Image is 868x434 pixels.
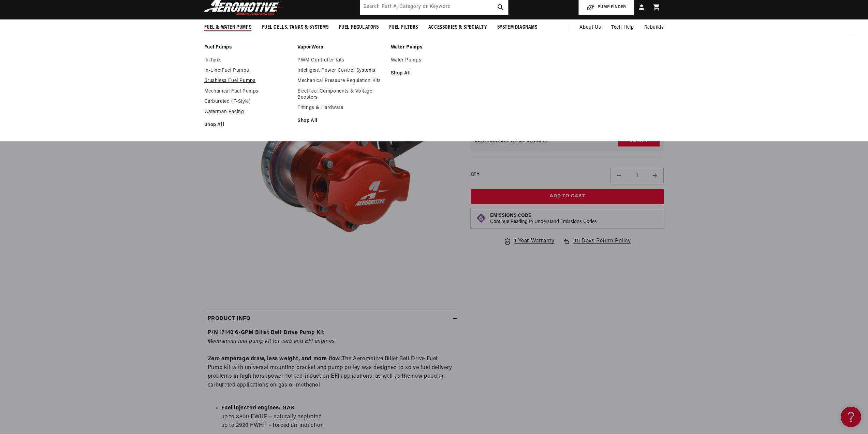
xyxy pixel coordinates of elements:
a: Fittings & Hardware [297,105,384,111]
a: In-Tank [204,57,291,64]
summary: Fuel Regulators [334,19,384,36]
p: Continue Reading to Understand Emissions Codes [490,219,597,225]
a: Mechanical Pressure Regulation Kits [297,78,384,84]
a: 90 Days Return Policy [562,237,631,253]
summary: Fuel & Water Pumps [199,19,257,36]
a: Intelligent Power Control Systems [297,68,384,74]
span: 90 Days Return Policy [573,237,631,253]
span: 1 Year Warranty [514,237,554,246]
a: VaporWorx [297,44,384,51]
a: Carbureted (T-Style) [204,99,291,105]
a: Shop All [391,70,477,76]
media-gallery: Gallery Viewer [204,61,457,295]
span: About Us [579,25,601,30]
summary: System Diagrams [492,19,543,36]
span: Rebuilds [644,24,664,31]
a: PWM Controller Kits [297,57,384,64]
summary: Accessories & Specialty [423,19,492,36]
span: Tech Help [611,24,634,31]
strong: Fuel injected engines: GAS [221,405,295,411]
a: Electrical Components & Voltage Boosters [297,88,384,101]
span: Fuel Filters [389,24,418,31]
span: Fuel & Water Pumps [204,24,252,31]
a: Brushless Fuel Pumps [204,78,291,84]
a: Shop All [297,118,384,124]
em: Mechanical fuel pump kit for carb and EFI engines [208,339,335,344]
strong: Zero amperage draw, less weight, and more flow! [208,356,342,362]
button: Add to Cart [471,189,664,204]
a: Fuel Pumps [204,44,291,51]
span: System Diagrams [497,24,538,31]
summary: Rebuilds [639,19,669,36]
summary: Tech Help [606,19,639,36]
summary: Fuel Filters [384,19,423,36]
a: Shop All [204,122,291,128]
label: QTY [471,172,479,178]
a: Water Pumps [391,57,477,64]
li: up to 3800 FWHP – naturally aspirated up to 2920 FWHP – forced air induction [221,404,454,430]
button: Emissions CodeContinue Reading to Understand Emissions Codes [490,213,597,225]
h2: Product Info [208,314,251,323]
a: Water Pumps [391,44,477,51]
summary: Fuel Cells, Tanks & Systems [256,19,334,36]
span: Accessories & Specialty [428,24,487,31]
a: About Us [574,19,606,36]
span: Fuel Cells, Tanks & Systems [262,24,328,31]
img: Emissions code [476,213,487,224]
a: Mechanical Fuel Pumps [204,88,291,95]
a: In-Line Fuel Pumps [204,68,291,74]
a: Waterman Racing [204,109,291,115]
summary: Product Info [204,309,457,329]
a: 1 Year Warranty [503,237,554,246]
strong: P/N 17140 6-GPM Billet Belt Drive Pump Kit [208,330,324,335]
strong: Emissions Code [490,213,531,218]
span: Fuel Regulators [339,24,379,31]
